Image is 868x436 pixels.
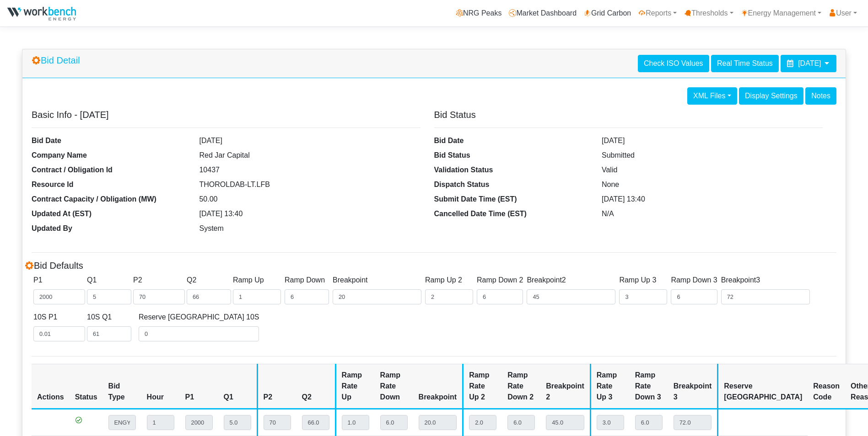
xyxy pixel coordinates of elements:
label: P1 [33,275,43,286]
th: Ramp Rate Down 2 [502,364,540,409]
th: Reserve [GEOGRAPHIC_DATA] [718,364,808,409]
dt: Dispatch Status [427,179,595,194]
dt: Updated At (EST) [25,208,192,223]
dd: System [192,223,427,234]
label: P2 [133,275,142,286]
dd: Valid [595,165,830,175]
label: Ramp Down 3 [671,275,717,286]
label: Breakpoint3 [721,275,760,286]
dt: Resource Id [25,179,192,194]
a: NRG Peaks [452,4,505,22]
th: Ramp Rate Up 2 [463,364,502,409]
label: 10S Q1 [87,312,112,323]
button: XML Files [687,87,737,105]
th: Q1 [218,364,258,409]
dt: Validation Status [427,165,595,179]
a: Market Dashboard [505,4,580,22]
dt: Company Name [25,150,192,165]
dt: Bid Date [427,135,595,150]
dd: [DATE] [192,135,427,146]
th: Ramp Rate Up 3 [590,364,630,409]
h5: Basic Info - [DATE] [32,109,421,120]
i: Submitted [75,416,82,424]
th: Reason Code [808,364,845,409]
th: Breakpoint 3 [668,364,718,409]
th: P2 [257,364,297,409]
a: Display Settings [739,87,803,105]
span: [DATE] [798,59,821,67]
dd: [DATE] 13:40 [192,208,427,219]
th: Bid Type [103,364,141,409]
dd: N/A [595,208,830,219]
dd: 50.00 [192,194,427,205]
label: Ramp Up 3 [619,275,656,286]
th: Actions [32,364,70,409]
dt: Contract / Obligation Id [25,165,192,179]
a: Grid Carbon [580,4,635,22]
dt: Updated By [25,223,192,238]
dd: 10437 [192,165,427,175]
dt: Submit Date Time (EST) [427,194,595,208]
th: Ramp Rate Up [335,364,375,409]
dd: [DATE] 13:40 [595,194,830,205]
label: Reserve [GEOGRAPHIC_DATA] 10S [139,312,259,323]
label: Ramp Down 2 [477,275,523,286]
dd: None [595,179,830,190]
th: Q2 [297,364,336,409]
dt: Bid Date [25,135,192,150]
th: Breakpoint [413,364,463,409]
dt: Contract Capacity / Obligation (MW) [25,194,192,208]
dd: Red Jar Capital [192,150,427,161]
th: P1 [180,364,218,409]
dt: Bid Status [427,150,595,165]
h5: Bid Detail [32,55,80,66]
th: Breakpoint 2 [540,364,590,409]
label: 10S P1 [33,312,57,323]
th: Status [70,364,103,409]
label: Breakpoint [333,275,368,286]
a: Reports [635,4,680,22]
label: Breakpoint2 [527,275,566,286]
a: Energy Management [737,4,825,22]
a: User [825,4,861,22]
label: Ramp Up 2 [425,275,462,286]
dd: Submitted [595,150,830,161]
a: Check ISO Values [638,55,709,72]
dd: THOROLDAB-LT.LFB [192,179,427,190]
a: Real Time Status [711,55,779,72]
img: NRGPeaks.png [7,7,76,21]
dd: [DATE] [595,135,830,146]
h5: Bid Defaults [25,260,83,271]
label: Q1 [87,275,97,286]
th: Ramp Rate Down 3 [630,364,668,409]
dt: Cancelled Date Time (EST) [427,208,595,223]
a: Thresholds [680,4,737,22]
a: Notes [805,87,836,105]
label: Ramp Up [233,275,264,286]
label: Ramp Down [285,275,325,286]
label: Q2 [187,275,196,286]
h5: Bid Status [434,109,823,120]
th: Hour [141,364,180,409]
th: Ramp Rate Down [375,364,413,409]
